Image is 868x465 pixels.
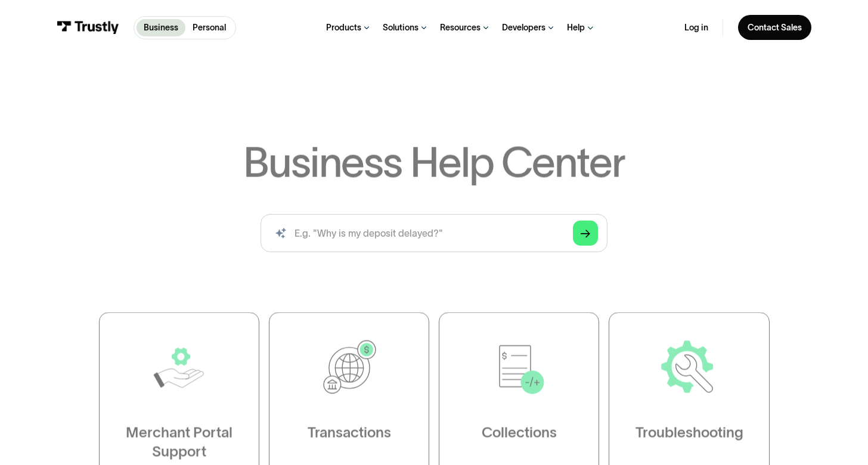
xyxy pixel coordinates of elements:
a: Log in [684,22,708,33]
div: Solutions [383,22,418,33]
div: Resources [440,22,480,33]
form: Search [261,214,607,252]
a: Personal [185,19,233,36]
a: Contact Sales [738,15,811,40]
div: Troubleshooting [635,423,743,442]
input: search [261,214,607,252]
div: Products [326,22,361,33]
div: Contact Sales [748,22,802,33]
p: Business [144,21,178,34]
a: Business [137,19,185,36]
p: Personal [193,21,226,34]
img: Trustly Logo [57,21,119,34]
div: Collections [482,423,557,442]
div: Developers [502,22,545,33]
div: Transactions [307,423,390,442]
div: Merchant Portal Support [123,423,235,461]
h1: Business Help Center [243,141,625,183]
div: Help [567,22,585,33]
